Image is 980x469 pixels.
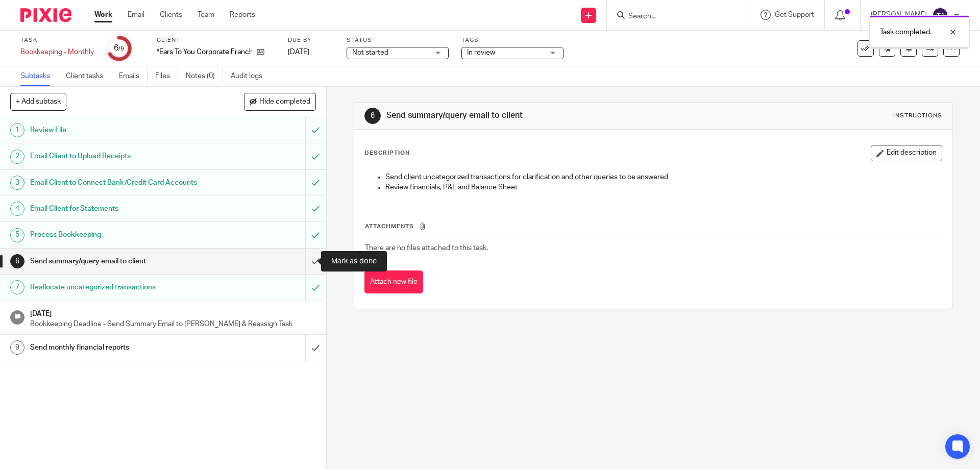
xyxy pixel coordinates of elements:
h1: Email Client for Statements [30,201,207,216]
div: 6 [114,42,124,54]
div: 2 [10,150,24,164]
label: Status [347,36,449,44]
a: Work [94,10,112,20]
h1: Reallocate uncategorized transactions [30,280,207,295]
a: Client tasks [66,66,111,86]
span: There are no files attached to this task. [365,244,488,252]
p: Task completed. [880,27,932,37]
a: Audit logs [231,66,270,86]
p: Bookkeeping Deadline - Send Summary Email to [PERSON_NAME] & Reassign Task [30,319,316,329]
h1: Review File [30,122,207,138]
div: Bookkeeping - Monthly [20,47,94,57]
span: Not started [352,49,388,56]
label: Due by [288,36,334,44]
span: [DATE] [288,48,309,56]
a: Team [198,10,214,20]
span: Hide completed [259,98,310,106]
div: 3 [10,176,24,190]
div: 9 [10,340,24,355]
div: 4 [10,202,24,216]
div: 6 [10,254,24,268]
label: Task [20,36,94,44]
p: Review financials, P&L and Balance Sheet [385,182,941,192]
div: 6 [364,108,381,124]
h1: Send summary/query email to client [386,110,675,121]
p: *Ears To You Corporate Franchise [157,47,252,57]
a: Email [128,10,144,20]
img: svg%3E [932,7,948,23]
span: In review [467,49,495,56]
h1: Email Client to Upload Receipts [30,149,207,164]
img: Pixie [20,8,71,22]
h1: Process Bookkeeping [30,227,207,242]
small: /9 [118,46,124,52]
a: Reports [230,10,255,20]
p: Send client uncategorized transactions for clarification and other queries to be answered [385,172,941,182]
h1: [DATE] [30,306,316,319]
a: Clients [160,10,182,20]
button: + Add subtask [10,93,66,110]
p: Description [364,149,410,157]
div: 5 [10,228,24,242]
a: Files [155,66,178,86]
div: 7 [10,280,24,294]
span: Attachments [365,224,414,229]
button: Attach new file [364,270,423,293]
a: Subtasks [20,66,58,86]
h1: Email Client to Connect Bank/Credit Card Accounts [30,175,207,190]
div: 1 [10,123,24,137]
label: Client [157,36,275,44]
button: Hide completed [244,93,316,110]
a: Emails [119,66,148,86]
button: Edit description [871,145,942,161]
div: Instructions [893,112,942,120]
h1: Send summary/query email to client [30,254,207,269]
h1: Send monthly financial reports [30,340,207,355]
label: Tags [461,36,563,44]
a: Notes (0) [186,66,223,86]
